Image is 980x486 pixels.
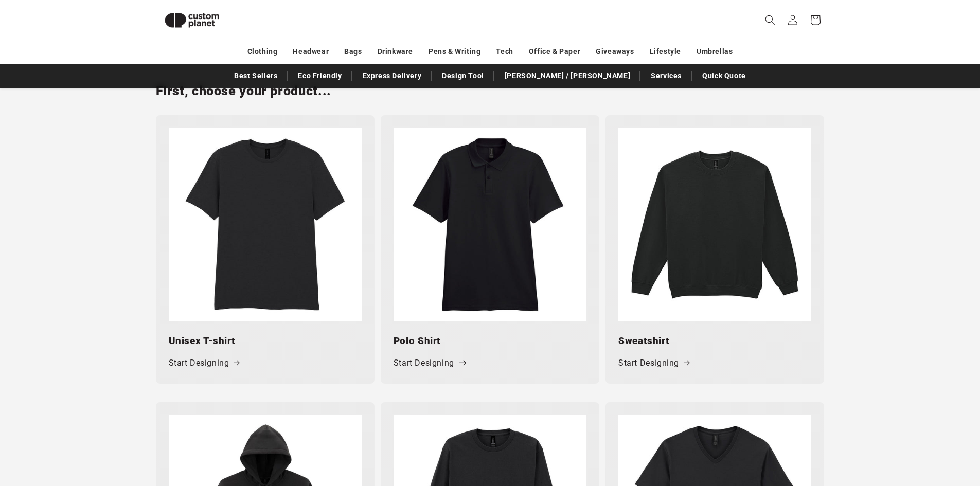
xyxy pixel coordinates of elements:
img: Softstyle™ adult ringspun t-shirt [169,128,362,321]
h3: Polo Shirt [394,334,586,348]
a: Giveaways [596,43,634,61]
a: Bags [344,43,362,61]
img: Heavy Blend adult crew neck sweatshirt [618,128,811,321]
a: Design Tool [437,67,489,85]
a: [PERSON_NAME] / [PERSON_NAME] [500,67,635,85]
h2: First, choose your product... [156,83,331,99]
a: Quick Quote [697,67,751,85]
a: Headwear [293,43,329,61]
a: Pens & Writing [429,43,480,61]
img: Custom Planet [156,4,228,37]
a: Clothing [247,43,278,61]
a: Tech [496,43,513,61]
img: Softstyle™ adult double piqué polo [394,128,586,321]
a: Office & Paper [529,43,580,61]
h3: Unisex T-shirt [169,334,362,348]
a: Start Designing [394,356,465,371]
a: Start Designing [618,356,689,371]
a: Eco Friendly [293,67,347,85]
a: Drinkware [378,43,413,61]
a: Start Designing [169,356,240,371]
a: Express Delivery [358,67,427,85]
a: Services [646,67,687,85]
a: Best Sellers [229,67,282,85]
a: Umbrellas [697,43,733,61]
summary: Search [759,9,781,31]
a: Lifestyle [650,43,681,61]
iframe: Chat Widget [808,375,980,486]
h3: Sweatshirt [618,334,811,348]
